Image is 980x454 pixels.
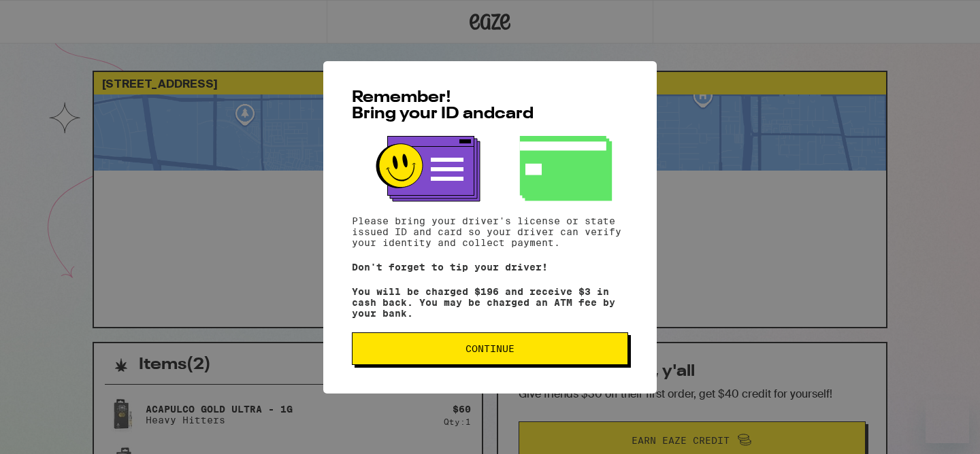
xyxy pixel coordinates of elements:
[352,286,628,319] p: You will be charged $196 and receive $3 in cash back. You may be charged an ATM fee by your bank.
[352,262,628,273] p: Don't forget to tip your driver!
[352,332,628,365] button: Continue
[352,215,628,248] p: Please bring your driver's license or state issued ID and card so your driver can verify your ide...
[465,344,514,353] span: Continue
[926,400,969,443] iframe: Button to launch messaging window
[352,90,534,122] span: Remember! Bring your ID and card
